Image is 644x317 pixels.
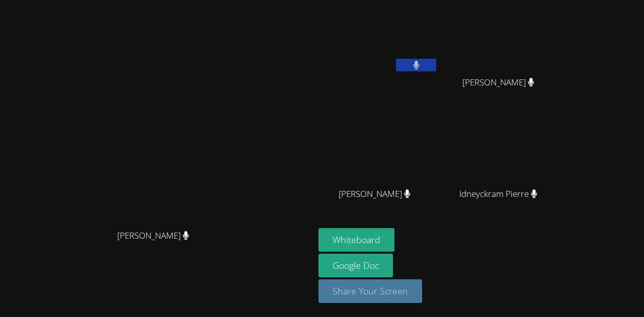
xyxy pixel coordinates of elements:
span: [PERSON_NAME] [117,229,189,243]
a: Google Doc [318,254,393,277]
button: Share Your Screen [318,279,422,303]
span: [PERSON_NAME] [462,75,534,90]
button: Whiteboard [318,228,394,252]
span: [PERSON_NAME] [339,187,411,201]
span: Idneyckram Pierre [459,187,537,201]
